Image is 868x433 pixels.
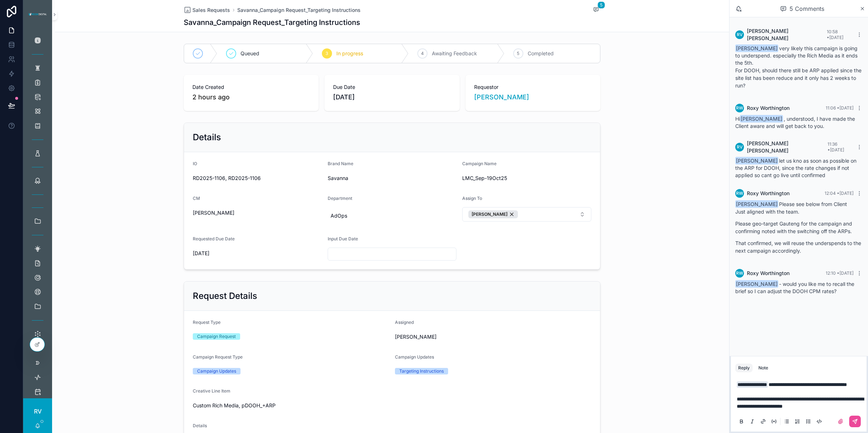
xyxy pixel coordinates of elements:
[736,190,743,196] span: RW
[193,209,322,216] span: [PERSON_NAME]
[197,333,236,340] div: Campaign Request
[462,161,497,166] span: Campaign Name
[735,45,862,89] div: very likely this campaign is going to underspend. especially the Rich Media as it ends the 5th.
[192,92,230,102] p: 2 hours ago
[827,141,844,153] span: 11:36 • [DATE]
[193,250,322,257] span: [DATE]
[193,132,221,143] h2: Details
[737,144,743,150] span: RV
[517,51,519,56] span: 5
[790,4,824,13] span: 5 Comments
[735,280,778,288] span: [PERSON_NAME]
[747,104,790,112] span: Roxy Worthington
[241,50,259,57] span: Queued
[325,51,328,56] span: 3
[197,368,236,374] div: Campaign Updates
[740,115,783,123] span: [PERSON_NAME]
[826,270,854,276] span: 12:10 • [DATE]
[735,220,862,235] p: Please geo-target Gauteng for the campaign and confirming noted with the switching off the ARPs.
[735,157,778,164] span: [PERSON_NAME]
[747,27,827,42] span: [PERSON_NAME] [PERSON_NAME]
[333,83,451,91] span: Due Date
[331,212,347,219] span: AdOps
[735,44,778,52] span: [PERSON_NAME]
[735,239,862,254] p: That confirmed, we will reuse the underspends to the next campaign accordingly.
[758,365,768,371] div: Note
[193,161,197,166] span: IO
[462,207,591,222] button: Select Button
[193,402,288,409] span: Custom Rich Media, pDOOH_+ARP
[193,175,322,182] span: RD2025-1106, RD2025-1106
[826,105,854,111] span: 11:06 • [DATE]
[27,12,48,17] img: App logo
[193,388,230,394] span: Creative Line Item
[395,333,591,340] span: [PERSON_NAME]
[193,320,221,325] span: Request Type
[399,368,444,374] div: Targeting Instructions
[237,7,361,14] a: Savanna_Campaign Request_Targeting Instructions
[328,161,353,166] span: Brand Name
[736,105,743,111] span: RW
[756,364,771,372] button: Note
[184,17,360,27] h1: Savanna_Campaign Request_Targeting Instructions
[193,236,235,241] span: Requested Due Date
[737,32,743,38] span: RV
[747,270,790,277] span: Roxy Worthington
[336,50,363,57] span: In progress
[23,29,52,398] div: scrollable content
[462,175,591,182] span: LMC_Sep-19Oct25
[193,354,243,360] span: Campaign Request Type
[328,196,352,201] span: Department
[468,210,518,218] button: Unselect 449
[736,270,743,276] span: RW
[827,29,843,40] span: 10:58 • [DATE]
[528,50,554,57] span: Completed
[474,83,592,91] span: Requestor
[735,116,855,129] span: Hi , understood, I have made the Client aware and will get back to you.
[34,407,42,416] span: RV
[333,92,451,102] span: [DATE]
[735,158,856,178] span: let us kno as soon as possible on the ARP for DOOH, since the rate changes if not applied so cant...
[472,211,507,217] span: [PERSON_NAME]
[592,6,600,14] button: 5
[192,7,230,14] span: Sales Requests
[597,1,605,9] span: 5
[462,196,482,201] span: Assign To
[328,175,457,182] span: Savanna
[193,196,200,201] span: CM
[328,236,358,241] span: Input Due Date
[184,7,230,14] a: Sales Requests
[421,51,424,56] span: 4
[825,190,854,196] span: 12:04 • [DATE]
[735,281,854,294] span: - would you like me to recall the brief so I can adjust the DOOH CPM rates?
[432,50,477,57] span: Awaiting Feedback
[193,423,207,428] span: Details
[193,290,257,302] h2: Request Details
[747,140,827,154] span: [PERSON_NAME] [PERSON_NAME]
[735,208,862,215] p: Just aligned with the team.
[747,190,790,197] span: Roxy Worthington
[735,201,862,254] div: Please see below from Client
[192,83,310,91] span: Date Created
[395,320,414,325] span: Assigned
[395,354,434,360] span: Campaign Updates
[474,92,529,102] a: [PERSON_NAME]
[735,67,862,89] p: For DOOH, should there still be ARP applied since the site list has been reduce and it only has 2...
[735,364,753,372] button: Reply
[735,200,778,208] span: [PERSON_NAME]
